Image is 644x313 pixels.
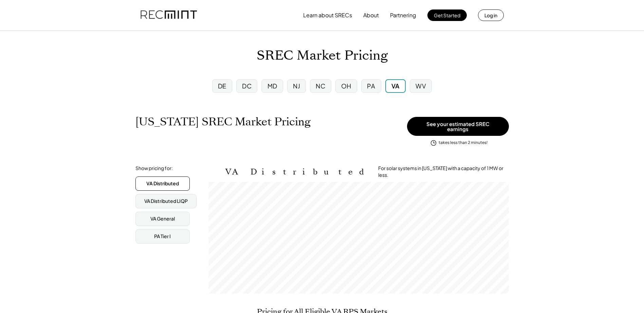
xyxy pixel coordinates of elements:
div: NJ [293,82,300,90]
div: OH [341,82,351,90]
div: WV [416,82,426,90]
div: PA Tier I [154,233,171,240]
div: takes less than 2 minutes! [439,140,487,146]
h1: [US_STATE] SREC Market Pricing [135,115,311,128]
img: recmint-logotype%403x.png [141,4,197,27]
h2: VA Distributed [225,167,368,177]
button: See your estimated SREC earnings [407,117,509,136]
div: NC [316,82,325,90]
div: PA [367,82,375,90]
div: Show pricing for: [135,165,173,172]
div: DC [242,82,252,90]
div: VA General [150,215,175,222]
div: VA Distributed LIQP [144,198,188,205]
div: MD [268,82,277,90]
div: VA [391,82,400,90]
button: Partnering [390,8,416,22]
div: VA Distributed [146,180,179,187]
div: DE [218,82,226,90]
button: Learn about SRECs [303,8,352,22]
button: Log in [478,9,504,21]
button: About [363,8,379,22]
div: For solar systems in [US_STATE] with a capacity of 1 MW or less. [378,165,509,178]
button: Get Started [427,9,467,21]
h1: SREC Market Pricing [257,48,388,64]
